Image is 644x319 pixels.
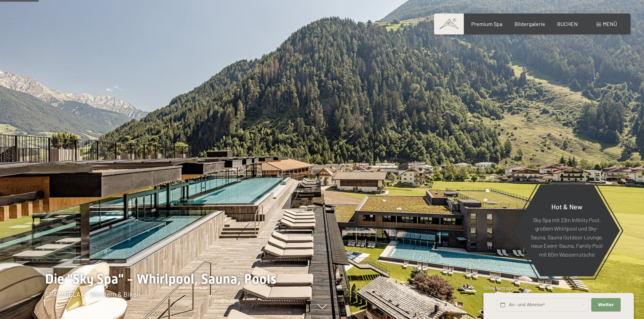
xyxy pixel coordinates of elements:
span: Weiter [598,302,614,308]
span: Schnellanfrage [483,285,513,291]
a: Hot & New Sky Spa mit 23m Infinity Pool, großem Whirlpool und Sky-Sauna, Sauna Outdoor Lounge, ne... [513,184,620,277]
span: Menü [603,21,617,27]
p: Sky Spa mit 23m Infinity Pool, großem Whirlpool und Sky-Sauna, Sauna Outdoor Lounge, neue Event-S... [530,215,603,259]
span: Hot & New [551,202,582,210]
a: Premium Spa [471,21,502,27]
button: Weiter [591,298,620,312]
a: BUCHEN [557,21,578,27]
a: Bildergalerie [515,21,545,27]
